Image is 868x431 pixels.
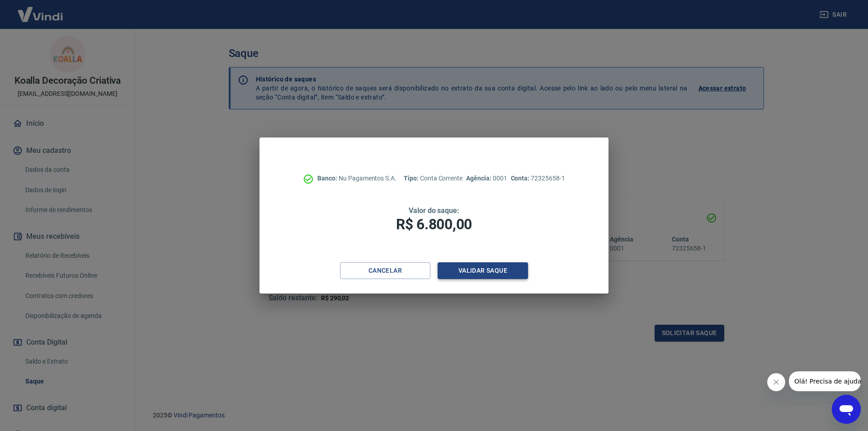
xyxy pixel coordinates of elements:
[511,174,565,183] p: 72325658-1
[317,175,339,182] span: Banco:
[466,174,507,183] p: 0001
[832,395,861,424] iframe: Botão para abrir a janela de mensagens
[396,216,472,233] span: R$ 6.800,00
[340,262,430,279] button: Cancelar
[5,6,76,14] span: Olá! Precisa de ajuda?
[767,373,785,391] iframe: Fechar mensagem
[438,262,528,279] button: Validar saque
[409,206,459,215] span: Valor do saque:
[466,175,493,182] span: Agência:
[404,175,420,182] span: Tipo:
[317,174,396,183] p: Nu Pagamentos S.A.
[511,175,531,182] span: Conta:
[404,174,462,183] p: Conta Corrente
[789,371,861,391] iframe: Mensagem da empresa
